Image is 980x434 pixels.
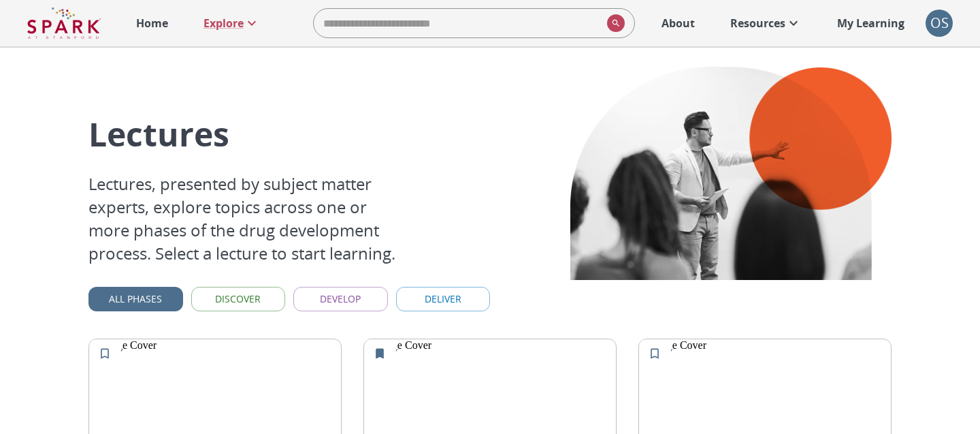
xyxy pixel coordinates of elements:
button: account of current user [926,10,953,37]
button: Discover [191,287,286,312]
svg: Add to My Learning [98,347,112,360]
p: My Learning [837,15,904,31]
p: Lectures, presented by subject matter experts, explore topics across one or more phases of the dr... [88,172,410,265]
a: About [655,8,702,38]
a: Explore [197,8,267,38]
a: Home [129,8,175,38]
img: Logo of SPARK at Stanford [27,7,101,40]
button: Deliver [396,287,491,312]
div: OS [926,10,953,37]
p: Home [136,15,168,31]
button: Develop [293,287,388,312]
svg: Add to My Learning [648,347,661,360]
p: Explore [203,15,244,31]
p: About [661,15,695,31]
p: Lectures [88,112,410,156]
button: search [602,9,625,37]
a: My Learning [830,8,912,38]
svg: Remove from My Learning [373,347,387,360]
p: Resources [730,15,785,31]
a: Resources [723,8,808,38]
button: All Phases [88,287,183,312]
